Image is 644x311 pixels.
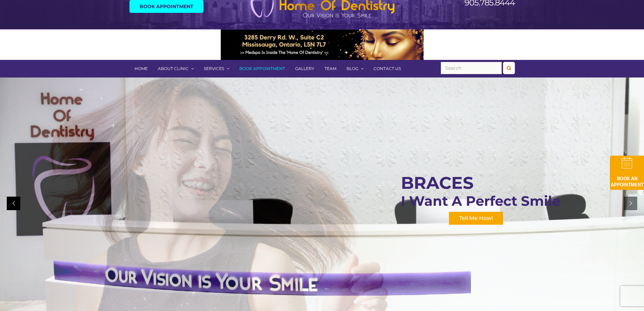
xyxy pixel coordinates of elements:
a: Blog [341,60,368,77]
div: BRACES [398,168,564,216]
input: Search [441,62,502,74]
a: Home [129,60,153,77]
span: I Want A Perfect Smile [401,193,560,209]
a: Book Appointment [234,60,290,77]
a: Contact Us [368,60,406,77]
a: Team [319,60,341,77]
a: Services [199,60,234,77]
img: book-an-appointment-hod-gld.png [610,156,644,190]
img: Medspa-Banner-Virtual-Consultation-2-1.gif [221,29,424,60]
a: About Clinic [153,60,199,77]
a: Gallery [290,60,319,77]
div: Tell Me How! [449,212,503,225]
